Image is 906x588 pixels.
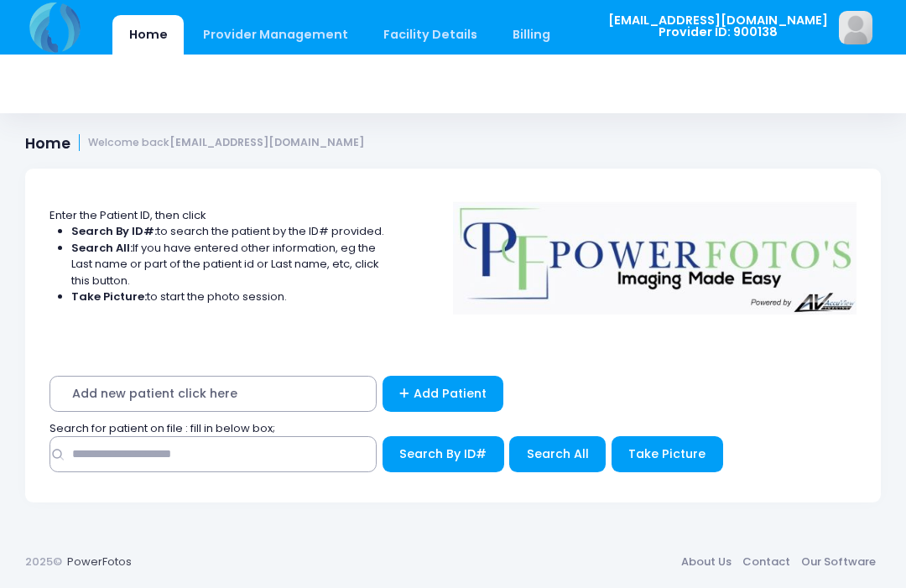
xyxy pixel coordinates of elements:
a: Provider Management [186,15,364,55]
span: Search All [527,445,589,462]
li: to search the patient by the ID# provided. [71,223,385,240]
button: Search By ID# [383,436,504,472]
a: PowerFotos [67,554,132,570]
span: Search By ID# [399,445,487,462]
span: Search for patient on file : fill in below box; [49,420,275,436]
strong: [EMAIL_ADDRESS][DOMAIN_NAME] [169,135,364,149]
a: Billing [497,15,567,55]
strong: Take Picture: [71,289,147,304]
span: Take Picture [628,445,706,462]
a: Our Software [795,547,881,577]
a: About Us [675,547,737,577]
img: image [839,11,872,44]
li: If you have entered other information, eg the Last name or part of the patient id or Last name, e... [71,240,385,289]
span: [EMAIL_ADDRESS][DOMAIN_NAME] Provider ID: 900138 [608,14,828,39]
strong: Search All: [71,240,133,256]
a: Facility Details [367,15,494,55]
li: to start the photo session. [71,289,385,305]
strong: Search By ID#: [71,223,157,239]
span: 2025© [25,554,62,570]
a: Contact [737,547,795,577]
button: Take Picture [612,436,723,472]
a: Staff [570,15,634,55]
a: Add Patient [383,376,504,412]
h1: Home [25,134,364,152]
span: Enter the Patient ID, then click [49,207,206,223]
span: Add new patient click here [49,376,377,412]
a: Home [112,15,184,55]
small: Welcome back [88,137,364,149]
img: Logo [445,190,865,315]
button: Search All [509,436,606,472]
